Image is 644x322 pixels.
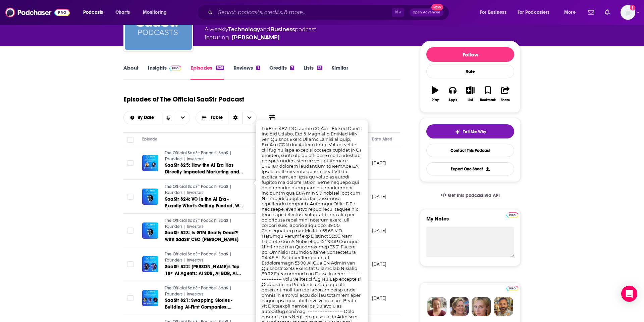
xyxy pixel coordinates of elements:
[426,162,514,175] button: Export One-Sheet
[304,65,322,80] a: Lists12
[260,26,270,33] span: and
[444,82,461,106] button: Apps
[165,297,246,311] a: SaaStr 821: Swapping Stories - Building AI-First Companies: Insights from Zapier’s CEO and Co-Fou...
[455,129,460,134] img: tell me why sparkle
[413,11,440,14] span: Open Advanced
[165,196,245,222] span: SaaStr 824: VC in the AI Era - Exactly What's Getting Funded, Why & When with SaaStr CEO and Foun...
[165,264,243,296] span: SaaStr 822: [PERSON_NAME]'s Top 10+ AI Agents: AI SDR, AI BDR, AI RevOps + More: The How, The Who...
[506,285,518,291] a: Pro website
[83,8,103,17] span: Podcasts
[148,65,181,80] a: InsightsPodchaser Pro
[426,144,514,157] a: Contact This Podcast
[232,34,280,42] a: Jason Lemkin
[165,251,246,263] a: The Official SaaStr Podcast: SaaS | Founders | Investors
[127,261,133,267] span: Toggle select row
[228,111,242,124] div: Sort Direction
[165,252,231,263] span: The Official SaaStr Podcast: SaaS | Founders | Investors
[602,7,612,18] a: Show notifications dropdown
[621,5,635,20] img: User Profile
[165,151,231,161] span: The Official SaaStr Podcast: SaaS | Founders | Investors
[427,297,447,316] img: Sydney Profile
[564,8,576,17] span: More
[205,34,316,42] span: featuring
[78,7,112,18] button: open menu
[372,261,386,267] p: [DATE]
[480,98,496,102] div: Bookmark
[472,297,491,316] img: Jules Profile
[518,8,550,17] span: For Podcasters
[165,162,246,175] a: SaaStr 825: How the AI Era Has Directly Impacted Marketing and Sales with Snowflake‘s CMO and Fou...
[5,6,70,19] img: Podchaser - Follow, Share and Rate Podcasts
[372,295,386,301] p: [DATE]
[448,98,457,102] div: Apps
[124,115,162,120] button: open menu
[196,111,257,124] button: Choose View
[123,95,244,104] h1: Episodes of The Official SaaStr Podcast
[494,297,513,316] img: Jon Profile
[621,5,635,20] span: Logged in as kgolds
[372,194,386,199] p: [DATE]
[123,111,190,124] h2: Choose List sort
[142,135,157,143] div: Episode
[480,8,506,17] span: For Business
[205,26,316,42] div: A weekly podcast
[165,230,246,243] a: SaaStr 823: Is GTM Really Dead?! with SaaStr CEO [PERSON_NAME]
[127,295,133,301] span: Toggle select row
[463,129,486,134] span: Tell Me Why
[501,98,510,102] div: Share
[506,286,518,291] img: Podchaser Pro
[372,135,392,143] div: Date Aired
[475,7,515,18] button: open menu
[372,160,386,166] p: [DATE]
[585,7,597,18] a: Show notifications dropdown
[165,150,246,162] a: The Official SaaStr Podcast: SaaS | Founders | Investors
[269,65,294,80] a: Credits7
[165,218,246,230] a: The Official SaaStr Podcast: SaaS | Founders | Investors
[435,187,505,204] a: Get this podcast via API
[169,66,181,71] img: Podchaser Pro
[290,66,294,70] div: 7
[426,215,514,227] label: My Notes
[559,7,584,18] button: open menu
[143,8,167,17] span: Monitoring
[191,65,224,80] a: Episodes836
[165,286,231,296] span: The Official SaaStr Podcast: SaaS | Founders | Investors
[479,82,496,106] button: Bookmark
[621,286,637,302] div: Open Intercom Messenger
[123,65,139,80] a: About
[392,8,404,17] span: ⌘ K
[111,7,134,18] a: Charts
[426,124,514,138] button: tell me why sparkleTell Me Why
[127,194,133,200] span: Toggle select row
[448,193,500,198] span: Get this podcast via API
[332,65,348,80] a: Similar
[211,115,223,120] span: Table
[506,211,518,218] a: Pro website
[621,5,635,20] button: Show profile menu
[203,5,455,20] div: Search podcasts, credits, & more...
[449,297,469,316] img: Barbara Profile
[127,160,133,166] span: Toggle select row
[317,66,322,70] div: 12
[165,162,243,188] span: SaaStr 825: How the AI Era Has Directly Impacted Marketing and Sales with Snowflake‘s CMO and Fou...
[216,66,224,70] div: 836
[462,82,479,106] button: List
[513,7,559,18] button: open menu
[410,8,443,16] button: Open AdvancedNew
[165,196,246,209] a: SaaStr 824: VC in the AI Era - Exactly What's Getting Funded, Why & When with SaaStr CEO and Foun...
[497,82,514,106] button: Share
[138,7,175,18] button: open menu
[256,66,260,70] div: 1
[138,115,156,120] span: By Date
[165,218,231,229] span: The Official SaaStr Podcast: SaaS | Founders | Investors
[165,285,246,297] a: The Official SaaStr Podcast: SaaS | Founders | Investors
[426,82,444,106] button: Play
[165,184,231,195] span: The Official SaaStr Podcast: SaaS | Founders | Investors
[426,65,514,78] div: Rate
[228,26,260,33] a: Technology
[630,5,635,10] svg: Add a profile image
[162,111,176,124] button: Sort Direction
[215,7,392,18] input: Search podcasts, credits, & more...
[165,264,246,277] a: SaaStr 822: [PERSON_NAME]'s Top 10+ AI Agents: AI SDR, AI BDR, AI RevOps + More: The How, The Who...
